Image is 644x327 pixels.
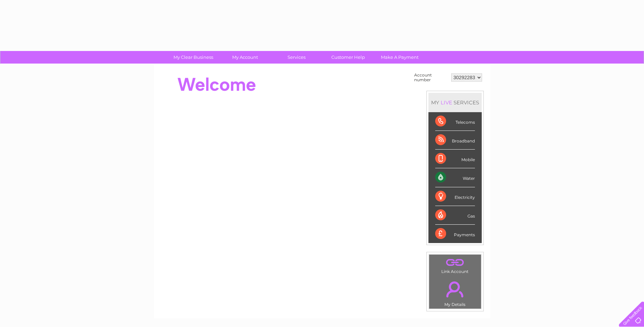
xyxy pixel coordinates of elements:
div: Broadband [435,131,475,150]
a: Customer Help [320,51,376,64]
div: Gas [435,206,475,225]
td: My Details [429,276,481,309]
a: . [431,256,479,268]
div: Electricity [435,187,475,206]
div: LIVE [439,99,454,106]
a: Make A Payment [372,51,428,64]
a: Services [269,51,325,64]
a: My Clear Business [165,51,221,64]
td: Link Account [429,254,481,276]
a: . [431,277,479,301]
div: Water [435,168,475,187]
div: Mobile [435,150,475,168]
div: Payments [435,225,475,243]
a: My Account [217,51,273,64]
div: MY SERVICES [428,93,482,112]
td: Account number [412,71,449,84]
div: Telecoms [435,112,475,131]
